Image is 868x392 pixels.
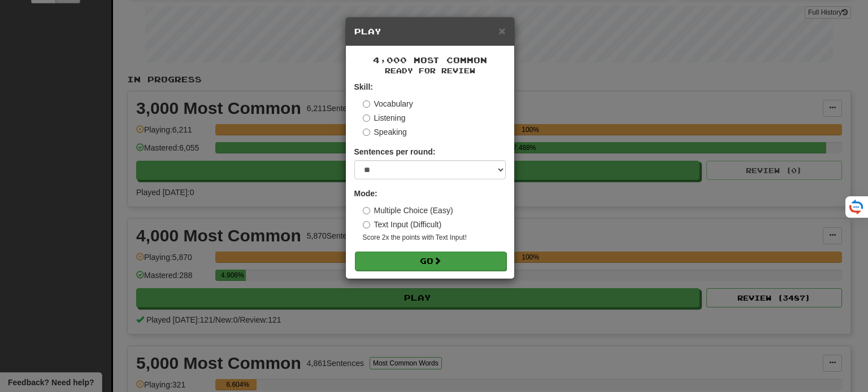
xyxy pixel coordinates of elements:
input: Multiple Choice (Easy) [363,207,370,214]
label: Sentences per round: [354,146,436,157]
strong: Mode: [354,189,377,198]
span: 4,000 Most Common [373,55,487,65]
small: Ready for Review [354,66,506,76]
label: Text Input (Difficult) [363,219,442,230]
label: Multiple Choice (Easy) [363,205,453,216]
button: Go [355,252,506,271]
label: Vocabulary [363,98,413,109]
label: Listening [363,112,406,124]
h5: Play [354,26,506,37]
input: Vocabulary [363,100,370,108]
small: Score 2x the points with Text Input ! [363,233,506,243]
label: Speaking [363,126,407,138]
input: Listening [363,114,370,122]
strong: Skill: [354,82,373,91]
input: Speaking [363,129,370,136]
span: × [498,24,505,37]
input: Text Input (Difficult) [363,221,370,228]
button: Close [498,25,505,37]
